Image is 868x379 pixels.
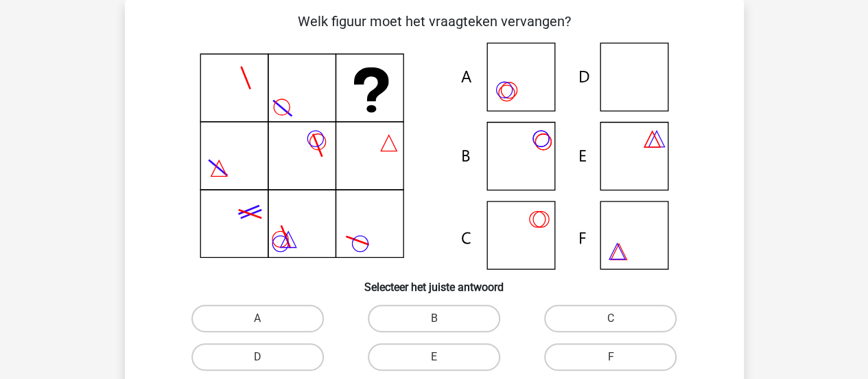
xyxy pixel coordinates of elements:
label: C [544,305,677,332]
label: B [368,305,500,332]
label: D [191,343,324,371]
label: F [544,343,677,371]
p: Welk figuur moet het vraagteken vervangen? [147,11,722,32]
label: A [191,305,324,332]
label: E [368,343,500,371]
h6: Selecteer het juiste antwoord [147,270,722,294]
